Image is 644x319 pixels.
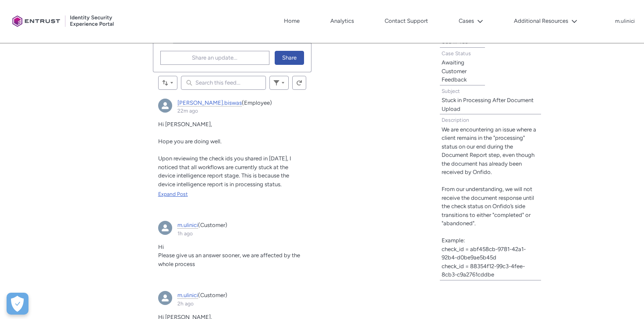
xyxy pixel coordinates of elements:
a: Home [282,14,302,28]
p: m.ulinici [615,18,635,25]
button: Share an update... [160,51,270,65]
span: Share an update... [192,51,237,64]
a: m.ulinici [177,292,198,299]
article: madhurima.biswas, 22m ago [153,93,312,211]
div: Cookie Preferences [7,293,28,315]
span: (Customer) [198,292,227,298]
lightning-formatted-text: We are encountering an issue where a client remains in the "processing" status on our end during ... [442,126,536,278]
article: m.ulinici, 1h ago [153,216,312,280]
input: Search this feed... [181,76,266,90]
img: m.ulinici [158,291,172,305]
a: Analytics, opens in new tab [328,14,356,28]
span: Hi [PERSON_NAME], [158,121,212,128]
span: Subject [442,88,460,94]
a: m.ulinici [177,222,198,229]
a: [PERSON_NAME].biswas [177,99,242,106]
img: External User - madhurima.biswas (Onfido) [158,99,172,113]
span: Please give us an answer sooner, we are affected by the whole process [158,252,300,267]
span: Share [282,51,297,64]
a: Contact Support [382,14,430,28]
span: (Employee) [242,99,272,106]
a: 1h ago [177,230,193,237]
span: Hope you are doing well. [158,138,222,145]
lightning-formatted-text: Stuck in Processing After Document Upload [442,97,534,112]
a: 2h ago [177,301,194,307]
button: Cases [456,14,485,28]
div: madhurima.biswas [158,99,172,113]
a: Expand Post [158,190,307,198]
span: Hi [158,244,164,250]
button: Share [275,51,304,65]
span: (Customer) [198,222,227,228]
span: Case Status [442,50,471,57]
button: Additional Resources [512,14,580,28]
button: User Profile m.ulinici [615,16,635,25]
span: Upon reviewing the check ids you shared in [DATE], I noticed that all workflows are currently stu... [158,155,291,188]
button: Refresh this feed [292,76,306,90]
lightning-formatted-text: Awaiting Customer Feedback [442,59,467,83]
a: 22m ago [177,108,198,114]
span: Description [442,117,469,123]
img: m.ulinici [158,221,172,235]
button: Open Preferences [7,293,28,315]
div: Chatter Publisher [153,19,312,72]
